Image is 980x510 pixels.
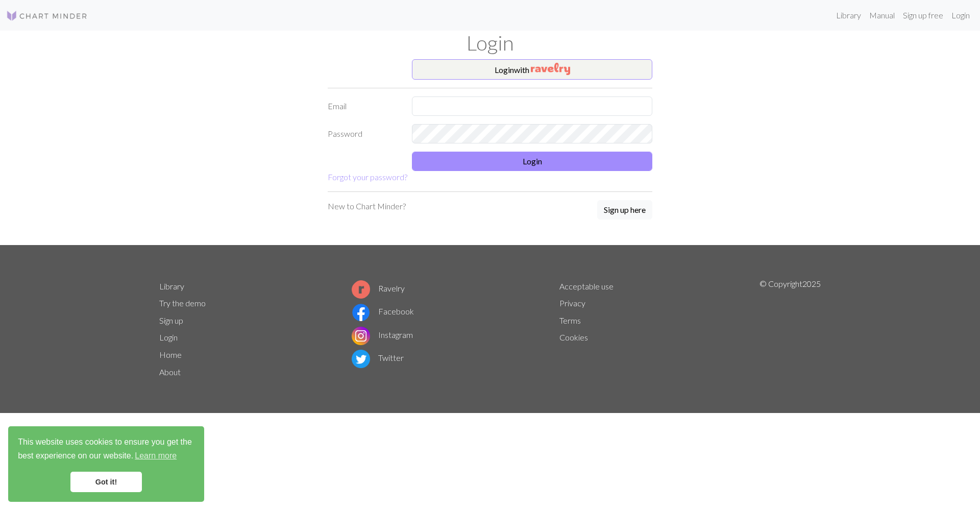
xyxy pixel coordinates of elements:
[322,124,406,143] label: Password
[832,5,865,26] a: Library
[8,426,204,502] div: cookieconsent
[412,152,652,171] button: Login
[559,298,585,308] a: Privacy
[352,327,370,345] img: Instagram logo
[70,472,142,492] a: dismiss cookie message
[597,200,652,220] button: Sign up here
[352,303,370,322] img: Facebook logo
[159,350,182,359] a: Home
[328,200,406,212] p: New to Chart Minder?
[531,63,570,75] img: Ravelry
[865,5,899,26] a: Manual
[559,315,581,325] a: Terms
[133,448,178,464] a: learn more about cookies
[899,5,947,26] a: Sign up free
[159,298,206,308] a: Try the demo
[159,367,181,377] a: About
[559,332,588,342] a: Cookies
[322,96,406,116] label: Email
[352,306,414,316] a: Facebook
[597,200,652,221] a: Sign up here
[153,31,827,55] h1: Login
[352,283,405,293] a: Ravelry
[412,59,652,80] button: Loginwith
[6,10,88,22] img: Logo
[159,281,184,291] a: Library
[759,278,821,381] p: © Copyright 2025
[18,436,194,464] span: This website uses cookies to ensure you get the best experience on our website.
[352,280,370,299] img: Ravelry logo
[947,5,974,26] a: Login
[159,332,178,342] a: Login
[559,281,614,291] a: Acceptable use
[352,353,404,362] a: Twitter
[352,350,370,368] img: Twitter logo
[328,172,407,182] a: Forgot your password?
[352,330,413,339] a: Instagram
[159,315,183,325] a: Sign up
